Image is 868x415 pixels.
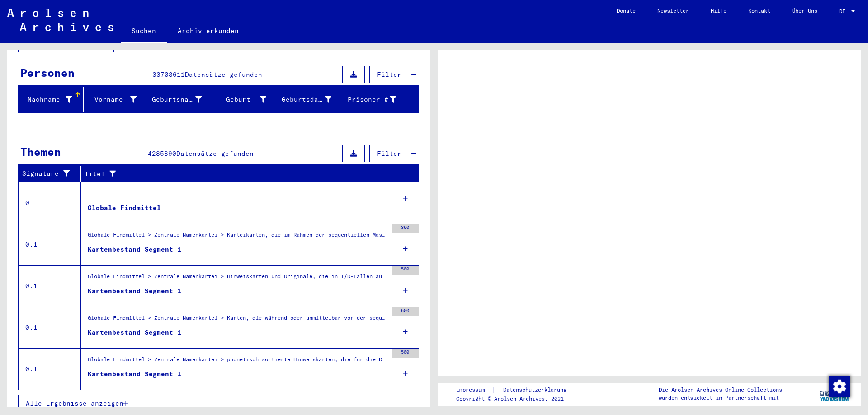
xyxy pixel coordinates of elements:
mat-header-cell: Nachname [19,87,84,112]
div: Vorname [87,92,148,107]
div: Globale Findmittel > Zentrale Namenkartei > phonetisch sortierte Hinweiskarten, die für die Digit... [88,355,387,368]
div: Kartenbestand Segment 1 [88,245,181,254]
mat-header-cell: Vorname [84,87,149,112]
div: Globale Findmittel > Zentrale Namenkartei > Karten, die während oder unmittelbar vor der sequenti... [88,314,387,326]
div: Geburtsname [152,92,213,107]
span: Filter [377,149,401,158]
div: Globale Findmittel > Zentrale Namenkartei > Hinweiskarten und Originale, die in T/D-Fällen aufgef... [88,272,387,285]
div: 500 [392,266,419,275]
button: Filter [369,145,409,162]
p: wurden entwickelt in Partnerschaft mit [659,394,782,402]
button: Alle Ergebnisse anzeigen [18,395,136,412]
span: Alle Ergebnisse anzeigen [26,399,123,407]
span: Datensätze gefunden [176,149,254,158]
div: Geburt‏ [217,92,278,107]
div: Globale Findmittel > Zentrale Namenkartei > Karteikarten, die im Rahmen der sequentiellen Massend... [88,231,387,243]
div: Personen [20,65,75,81]
p: Copyright © Arolsen Archives, 2021 [456,395,577,403]
td: 0.1 [19,224,81,265]
a: Impressum [456,385,492,395]
div: Themen [20,144,61,160]
img: Arolsen_neg.svg [7,9,113,31]
div: Geburtsdatum [282,92,343,107]
span: 4285890 [148,149,176,158]
span: 33708611 [152,70,185,79]
button: Filter [369,66,409,83]
div: Signature [22,169,74,178]
div: 500 [392,307,419,316]
div: Nachname [22,95,72,104]
div: Prisoner # [347,92,408,107]
img: Zustimmung ändern [829,376,850,397]
p: Die Arolsen Archives Online-Collections [659,386,782,394]
td: 0.1 [19,307,81,348]
div: Nachname [22,92,83,107]
div: Vorname [87,95,137,104]
span: Datensätze gefunden [185,70,262,79]
div: Geburtsdatum [282,95,331,104]
mat-header-cell: Prisoner # [343,87,419,112]
div: Kartenbestand Segment 1 [88,286,181,296]
a: Archiv erkunden [167,20,250,42]
mat-header-cell: Geburt‏ [213,87,278,112]
img: yv_logo.png [818,382,852,405]
div: Prisoner # [347,95,396,104]
span: Filter [377,70,401,79]
div: Geburtsname [152,95,202,104]
mat-header-cell: Geburtsname [148,87,213,112]
div: Titel [85,169,401,179]
div: 500 [392,349,419,358]
mat-header-cell: Geburtsdatum [278,87,343,112]
div: Kartenbestand Segment 1 [88,369,181,379]
a: Suchen [121,20,167,43]
td: 0.1 [19,348,81,390]
td: 0 [19,182,81,224]
div: Kartenbestand Segment 1 [88,328,181,337]
td: 0.1 [19,265,81,307]
div: Globale Findmittel [88,203,161,213]
a: Datenschutzerklärung [496,385,577,395]
div: Signature [22,167,83,181]
div: 350 [392,224,419,233]
div: Titel [85,167,410,181]
div: | [456,385,577,395]
div: Geburt‏ [217,95,267,104]
span: DE [839,8,849,14]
